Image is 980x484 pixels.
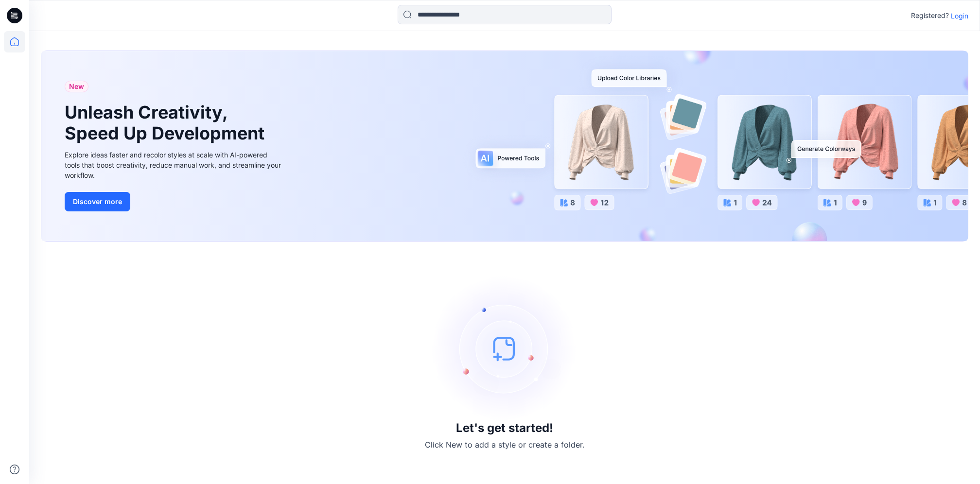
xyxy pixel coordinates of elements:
[911,10,949,21] p: Registered?
[425,439,584,450] p: Click New to add a style or create a folder.
[65,102,269,144] h1: Unleash Creativity, Speed Up Development
[65,192,130,211] button: Discover more
[69,81,84,92] span: New
[65,192,283,211] a: Discover more
[951,11,968,21] p: Login
[432,276,577,421] img: empty-state-image.svg
[65,150,283,180] div: Explore ideas faster and recolor styles at scale with AI-powered tools that boost creativity, red...
[456,421,553,435] h3: Let's get started!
